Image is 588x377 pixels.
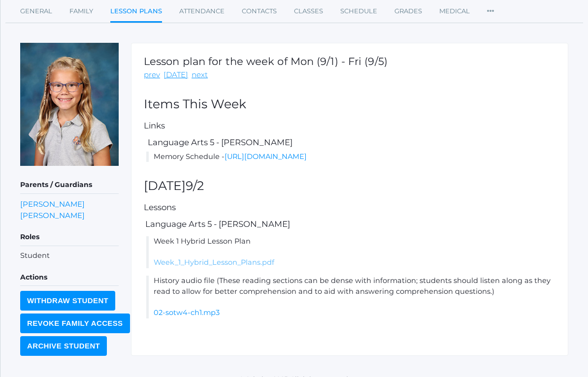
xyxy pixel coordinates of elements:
[146,152,555,162] li: Memory Schedule -
[144,121,555,130] h5: Links
[144,97,555,111] h2: Items This Week
[20,269,119,286] h5: Actions
[192,69,208,81] a: next
[394,1,422,21] a: Grades
[439,1,470,21] a: Medical
[20,210,85,221] a: [PERSON_NAME]
[20,198,85,210] a: [PERSON_NAME]
[144,69,160,81] a: prev
[186,178,204,193] span: 9/2
[154,258,274,267] a: Week_1_Hybrid_Lesson_Plans.pdf
[20,336,107,356] input: Archive Student
[144,179,555,193] h2: [DATE]
[225,152,307,161] a: [URL][DOMAIN_NAME]
[20,1,52,21] a: General
[179,1,225,21] a: Attendance
[154,308,220,317] a: 02-sotw4-ch1.mp3
[20,251,119,261] li: Student
[20,43,119,166] img: Paige Albanese
[146,138,555,147] h5: Language Arts 5 - [PERSON_NAME]
[146,236,555,268] li: Week 1 Hybrid Lesson Plan
[144,220,555,228] h5: Language Arts 5 - [PERSON_NAME]
[340,1,377,21] a: Schedule
[242,1,277,21] a: Contacts
[20,314,130,333] input: Revoke Family Access
[144,56,388,67] h1: Lesson plan for the week of Mon (9/1) - Fri (9/5)
[20,291,115,311] input: Withdraw Student
[163,69,188,81] a: [DATE]
[144,203,555,212] h5: Lessons
[294,1,323,21] a: Classes
[20,229,119,246] h5: Roles
[110,1,162,23] a: Lesson Plans
[20,177,119,193] h5: Parents / Guardians
[69,1,93,21] a: Family
[146,276,555,318] li: History audio file (These reading sections can be dense with information; students should listen ...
